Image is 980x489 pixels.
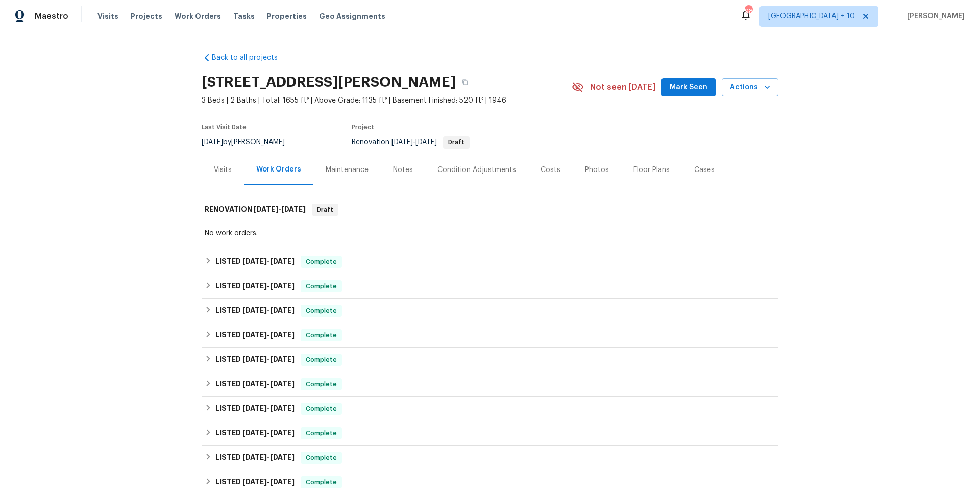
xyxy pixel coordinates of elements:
[202,77,456,87] h2: [STREET_ADDRESS][PERSON_NAME]
[242,454,267,461] span: [DATE]
[270,429,295,436] span: [DATE]
[302,477,341,487] span: Complete
[694,165,715,175] div: Cases
[242,405,295,412] span: -
[215,403,295,415] h6: LISTED
[215,427,295,439] h6: LISTED
[233,13,255,20] span: Tasks
[202,348,778,372] div: LISTED [DATE]-[DATE]Complete
[256,164,301,175] div: Work Orders
[215,476,295,488] h6: LISTED
[281,206,306,213] span: [DATE]
[242,380,267,387] span: [DATE]
[242,356,267,363] span: [DATE]
[302,379,341,389] span: Complete
[242,331,295,338] span: -
[590,82,655,92] span: Not seen [DATE]
[215,280,295,292] h6: LISTED
[267,11,307,21] span: Properties
[633,165,670,175] div: Floor Plans
[302,428,341,438] span: Complete
[302,257,341,267] span: Complete
[302,404,341,414] span: Complete
[270,380,295,387] span: [DATE]
[270,478,295,485] span: [DATE]
[242,380,295,387] span: -
[242,282,295,289] span: -
[202,372,778,397] div: LISTED [DATE]-[DATE]Complete
[215,378,295,390] h6: LISTED
[270,356,295,363] span: [DATE]
[202,53,300,63] a: Back to all projects
[242,429,295,436] span: -
[242,307,267,314] span: [DATE]
[302,453,341,463] span: Complete
[722,78,778,97] button: Actions
[270,331,295,338] span: [DATE]
[205,228,775,238] div: No work orders.
[415,139,437,146] span: [DATE]
[585,165,609,175] div: Photos
[903,11,965,21] span: [PERSON_NAME]
[202,446,778,470] div: LISTED [DATE]-[DATE]Complete
[242,478,267,485] span: [DATE]
[270,258,295,265] span: [DATE]
[437,165,516,175] div: Condition Adjustments
[270,282,295,289] span: [DATE]
[730,81,770,94] span: Actions
[254,206,306,213] span: -
[202,274,778,299] div: LISTED [DATE]-[DATE]Complete
[319,11,385,21] span: Geo Assignments
[214,165,232,175] div: Visits
[444,139,469,145] span: Draft
[202,421,778,446] div: LISTED [DATE]-[DATE]Complete
[175,11,221,21] span: Work Orders
[202,139,223,146] span: [DATE]
[242,429,267,436] span: [DATE]
[242,478,295,485] span: -
[352,124,374,130] span: Project
[302,355,341,365] span: Complete
[202,124,247,130] span: Last Visit Date
[391,139,437,146] span: -
[202,250,778,274] div: LISTED [DATE]-[DATE]Complete
[242,258,295,265] span: -
[242,454,295,461] span: -
[661,78,716,97] button: Mark Seen
[242,356,295,363] span: -
[242,405,267,412] span: [DATE]
[270,405,295,412] span: [DATE]
[541,165,560,175] div: Costs
[242,307,295,314] span: -
[254,206,278,213] span: [DATE]
[302,330,341,340] span: Complete
[270,307,295,314] span: [DATE]
[302,306,341,316] span: Complete
[215,256,295,268] h6: LISTED
[393,165,413,175] div: Notes
[670,81,707,94] span: Mark Seen
[456,73,474,91] button: Copy Address
[242,331,267,338] span: [DATE]
[242,258,267,265] span: [DATE]
[242,282,267,289] span: [DATE]
[352,139,470,146] span: Renovation
[202,136,297,149] div: by [PERSON_NAME]
[270,454,295,461] span: [DATE]
[202,193,778,226] div: RENOVATION [DATE]-[DATE]Draft
[202,397,778,421] div: LISTED [DATE]-[DATE]Complete
[391,139,413,146] span: [DATE]
[326,165,369,175] div: Maintenance
[215,452,295,464] h6: LISTED
[202,299,778,323] div: LISTED [DATE]-[DATE]Complete
[202,323,778,348] div: LISTED [DATE]-[DATE]Complete
[745,6,752,16] div: 98
[97,11,118,21] span: Visits
[202,95,572,106] span: 3 Beds | 2 Baths | Total: 1655 ft² | Above Grade: 1135 ft² | Basement Finished: 520 ft² | 1946
[35,11,68,21] span: Maestro
[215,329,295,341] h6: LISTED
[131,11,162,21] span: Projects
[302,281,341,291] span: Complete
[205,204,306,216] h6: RENOVATION
[768,11,855,21] span: [GEOGRAPHIC_DATA] + 10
